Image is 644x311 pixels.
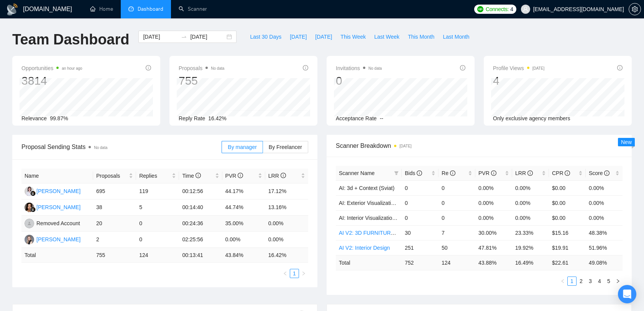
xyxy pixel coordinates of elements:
[475,180,512,195] td: 0.00%
[21,74,82,88] div: 3814
[613,277,623,286] button: right
[222,216,265,232] td: 35.00%
[443,33,469,41] span: Last Month
[404,31,439,43] button: This Month
[552,170,570,176] span: CPR
[179,248,222,263] td: 00:13:41
[604,170,609,176] span: info-circle
[439,31,473,43] button: Last Month
[613,277,623,286] li: Next Page
[25,219,34,228] img: RA
[222,248,265,263] td: 43.84 %
[339,185,394,191] span: AI: 3d + Context (Sviat)
[439,255,475,270] td: 124
[25,188,80,194] a: AK[PERSON_NAME]
[460,65,465,70] span: info-circle
[181,34,187,40] span: to
[339,170,375,176] span: Scanner Name
[442,170,455,176] span: Re
[25,203,34,212] img: NK
[512,210,549,225] td: 0.00%
[6,3,18,16] img: logo
[179,232,222,248] td: 02:25:56
[93,200,136,216] td: 38
[179,64,224,73] span: Proposals
[402,225,439,240] td: 30
[402,240,439,255] td: 251
[616,279,620,283] span: right
[265,248,308,263] td: 16.42 %
[621,139,632,145] span: New
[290,269,299,278] li: 1
[560,279,565,283] span: left
[281,173,286,178] span: info-circle
[510,5,513,13] span: 4
[93,248,136,263] td: 755
[558,277,567,286] button: left
[290,269,299,278] a: 1
[549,195,586,210] td: $0.00
[439,195,475,210] td: 0
[265,183,308,200] td: 17.12%
[179,74,224,88] div: 755
[399,144,411,148] time: [DATE]
[475,210,512,225] td: 0.00%
[475,255,512,270] td: 43.88 %
[290,33,307,41] span: [DATE]
[549,210,586,225] td: $0.00
[439,210,475,225] td: 0
[515,170,533,176] span: LRR
[93,232,136,248] td: 2
[558,277,567,286] li: Previous Page
[12,31,129,49] h1: Team Dashboard
[222,232,265,248] td: 0.00%
[265,232,308,248] td: 0.00%
[138,6,163,12] span: Dashboard
[493,64,544,73] span: Profile Views
[486,5,509,13] span: Connects:
[179,200,222,216] td: 00:14:40
[527,170,533,176] span: info-circle
[339,230,435,236] a: AI V2: 3D FURNITURE MODELING_SV
[586,225,623,240] td: 48.38%
[265,200,308,216] td: 13.16%
[339,215,416,221] span: AI: Interior Visualization+Render
[181,34,187,40] span: swap-right
[374,33,399,41] span: Last Week
[143,33,178,41] input: Start date
[475,225,512,240] td: 30.00%
[299,269,308,278] li: Next Page
[336,115,377,121] span: Acceptance Rate
[565,170,570,176] span: info-circle
[311,31,336,43] button: [DATE]
[549,225,586,240] td: $15.16
[25,187,34,196] img: AK
[93,169,136,183] th: Proposals
[368,66,382,70] span: No data
[549,255,586,270] td: $ 22.61
[532,66,544,70] time: [DATE]
[281,269,290,278] li: Previous Page
[21,142,222,152] span: Proposal Sending Stats
[336,141,623,151] span: Scanner Breakdown
[286,31,311,43] button: [DATE]
[299,269,308,278] button: right
[450,170,455,176] span: info-circle
[402,180,439,195] td: 0
[577,277,585,285] a: 2
[567,277,577,286] li: 1
[394,171,399,175] span: filter
[478,170,496,176] span: PVR
[25,235,34,244] img: HD
[336,64,382,73] span: Invitations
[439,240,475,255] td: 50
[179,216,222,232] td: 00:24:36
[190,33,225,41] input: End date
[577,277,586,286] li: 2
[491,170,496,176] span: info-circle
[21,64,82,73] span: Opportunities
[268,173,286,179] span: LRR
[393,167,400,179] span: filter
[62,66,82,70] time: an hour ago
[30,207,36,212] img: gigradar-bm.png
